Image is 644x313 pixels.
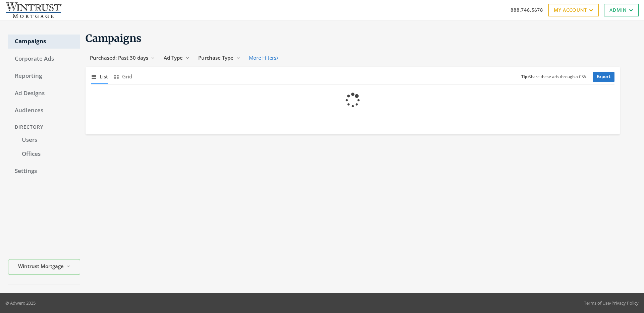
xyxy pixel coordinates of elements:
a: Audiences [8,104,80,118]
span: Ad Type [164,54,183,61]
div: Directory [8,121,80,133]
a: Users [15,133,80,147]
button: Wintrust Mortgage [8,259,80,275]
span: Purchase Type [198,54,233,61]
button: Purchased: Past 30 days [86,52,159,64]
a: Campaigns [8,35,80,49]
a: Admin [604,4,639,16]
img: Adwerx [5,2,62,18]
div: • [584,300,639,306]
button: More Filters [245,52,282,64]
span: Wintrust Mortgage [18,262,64,270]
span: List [100,73,108,80]
button: Grid [113,69,132,84]
a: Terms of Use [584,300,610,306]
a: 888.746.5678 [511,6,543,13]
span: Purchased: Past 30 days [90,54,148,61]
a: Privacy Policy [611,300,639,306]
button: Purchase Type [194,52,245,64]
button: Ad Type [159,52,194,64]
a: Export [593,72,614,82]
a: Reporting [8,69,80,83]
a: Offices [15,147,80,161]
button: List [91,69,108,84]
a: Ad Designs [8,86,80,101]
small: Share these ads through a CSV. [521,74,587,80]
span: Campaigns [86,32,142,45]
b: Tip: [521,74,529,79]
p: © Adwerx 2025 [5,300,36,306]
a: Corporate Ads [8,52,80,66]
a: Settings [8,164,80,178]
a: My Account [548,4,599,16]
span: Grid [122,73,132,80]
